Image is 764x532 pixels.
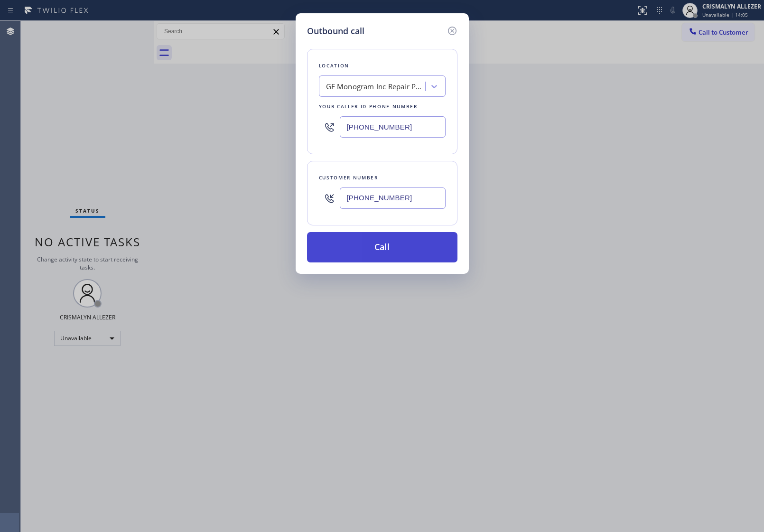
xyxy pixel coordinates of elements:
[319,173,446,183] div: Customer number
[326,81,426,92] div: GE Monogram Inc Repair Phoenix
[340,116,446,138] input: (123) 456-7890
[319,102,446,112] div: Your caller id phone number
[340,187,446,209] input: (123) 456-7890
[319,61,446,71] div: Location
[307,25,364,37] h5: Outbound call
[307,232,457,262] button: Call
